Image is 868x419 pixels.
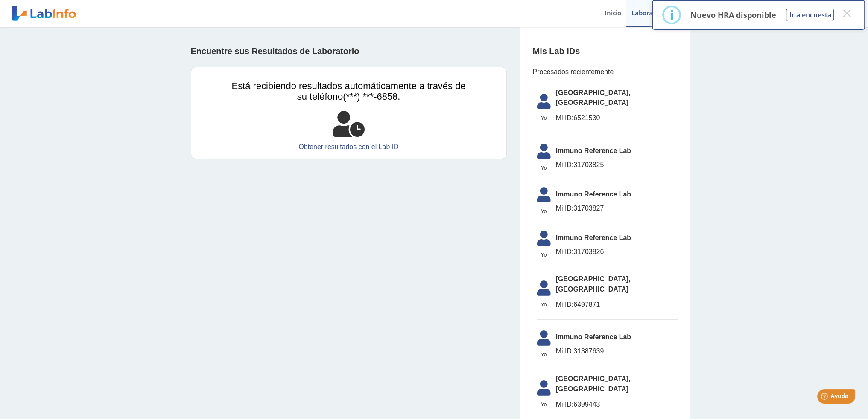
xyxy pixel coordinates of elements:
[556,88,678,108] span: [GEOGRAPHIC_DATA], [GEOGRAPHIC_DATA]
[556,332,678,342] span: Immuno Reference Lab
[533,46,580,57] h4: Mis Lab IDs
[556,346,678,356] span: 31387639
[232,142,466,152] a: Obtener resultados con el Lab ID
[556,374,678,394] span: [GEOGRAPHIC_DATA], [GEOGRAPHIC_DATA]
[556,114,574,121] span: Mi ID:
[556,189,678,199] span: Immuno Reference Lab
[556,247,678,257] span: 31703826
[556,160,678,170] span: 31703825
[556,205,574,212] span: Mi ID:
[556,301,574,308] span: Mi ID:
[786,9,834,21] button: Ir a encuesta
[532,351,556,358] span: Yo
[556,161,574,168] span: Mi ID:
[556,113,678,123] span: 6521530
[839,6,854,21] button: Close this dialog
[532,114,556,122] span: Yo
[556,274,678,295] span: [GEOGRAPHIC_DATA], [GEOGRAPHIC_DATA]
[533,67,678,77] span: Procesados recientemente
[556,347,574,355] span: Mi ID:
[669,7,674,23] div: i
[690,10,776,20] p: Nuevo HRA disponible
[556,233,678,243] span: Immuno Reference Lab
[532,301,556,309] span: Yo
[556,248,574,255] span: Mi ID:
[532,251,556,259] span: Yo
[191,46,359,57] h4: Encuentre sus Resultados de Laboratorio
[556,203,678,214] span: 31703827
[232,81,466,102] span: Está recibiendo resultados automáticamente a través de su teléfono
[532,208,556,215] span: Yo
[556,399,678,410] span: 6399443
[532,401,556,408] span: Yo
[556,401,574,408] span: Mi ID:
[532,164,556,172] span: Yo
[556,146,678,156] span: Immuno Reference Lab
[792,386,859,410] iframe: Help widget launcher
[556,300,678,310] span: 6497871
